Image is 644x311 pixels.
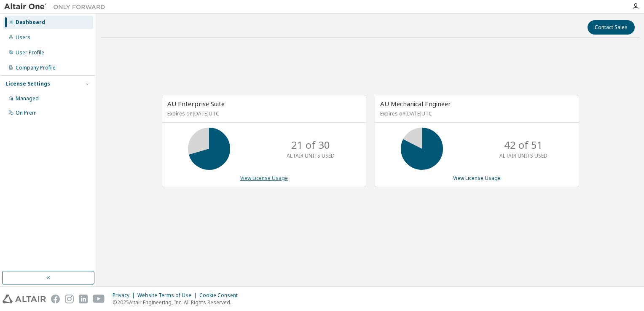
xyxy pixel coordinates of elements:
p: ALTAIR UNITS USED [499,152,547,159]
span: AU Enterprise Suite [167,99,225,108]
div: Dashboard [16,19,45,26]
p: Expires on [DATE] UTC [167,110,359,117]
img: linkedin.svg [79,295,88,303]
img: altair_logo.svg [3,295,46,303]
p: ALTAIR UNITS USED [287,152,335,159]
p: 21 of 30 [291,138,330,152]
img: facebook.svg [51,295,60,303]
div: Privacy [113,292,137,299]
img: instagram.svg [65,295,74,303]
img: Altair One [4,3,110,11]
img: youtube.svg [93,295,105,303]
p: © 2025 Altair Engineering, Inc. All Rights Reserved. [113,299,243,306]
button: Contact Sales [588,20,635,35]
p: 42 of 51 [504,138,543,152]
a: View License Usage [453,174,501,182]
div: User Profile [16,49,44,56]
p: Expires on [DATE] UTC [380,110,572,117]
div: Website Terms of Use [137,292,199,299]
div: Users [16,34,30,41]
div: Cookie Consent [199,292,243,299]
a: View License Usage [240,174,288,182]
div: Managed [16,95,39,102]
div: Company Profile [16,64,56,71]
div: On Prem [16,110,37,116]
div: License Settings [5,80,50,87]
span: AU Mechanical Engineer [380,99,451,108]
